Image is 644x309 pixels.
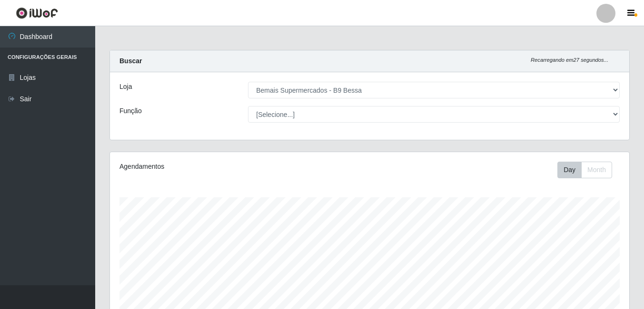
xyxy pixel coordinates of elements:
[531,57,608,63] i: Recarregando em 27 segundos...
[119,57,142,65] strong: Buscar
[557,162,582,178] button: Day
[119,82,132,92] label: Loja
[557,162,612,178] div: First group
[557,162,620,178] div: Toolbar with button groups
[16,7,58,19] img: CoreUI Logo
[119,106,142,116] label: Função
[119,162,319,172] div: Agendamentos
[581,162,612,178] button: Month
